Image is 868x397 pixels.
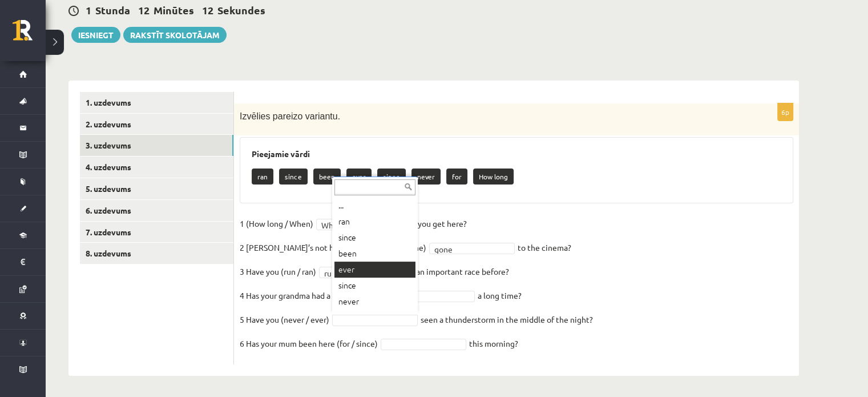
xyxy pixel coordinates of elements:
div: since [334,230,415,246]
div: since [334,278,415,294]
div: ran [334,214,415,230]
div: ever [334,262,415,278]
div: been [334,246,415,262]
div: never [334,294,415,310]
div: ... [334,198,415,214]
div: for [334,310,415,326]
